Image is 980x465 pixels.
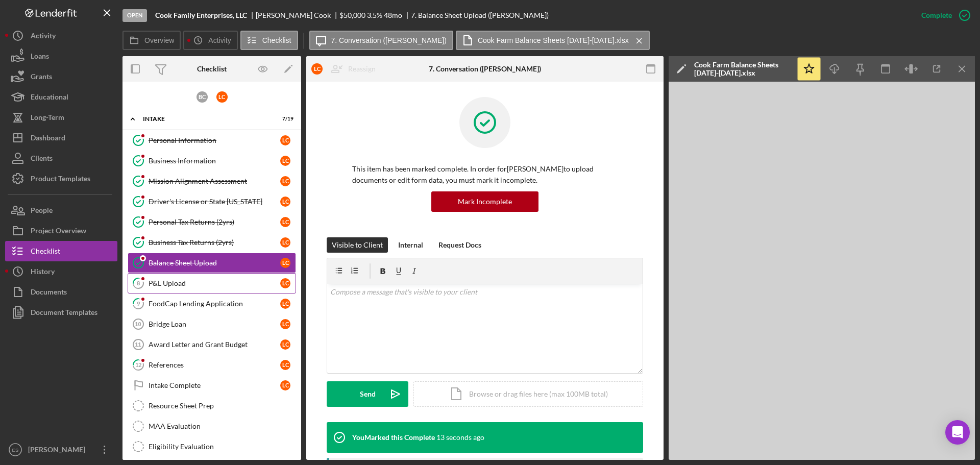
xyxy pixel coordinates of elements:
[275,116,293,122] div: 7 / 19
[348,59,376,79] div: Reassign
[5,439,117,460] button: ES[PERSON_NAME]
[921,5,952,26] div: Complete
[144,36,174,44] label: Overview
[367,11,382,19] div: 3.5 %
[128,293,296,314] a: 9FoodCap Lending ApplicationLC
[197,91,208,103] div: B C
[128,232,296,253] a: Business Tax Returns (2yrs)LC
[183,31,237,50] button: Activity
[306,59,386,79] button: LCReassign
[128,151,296,171] a: Business InformationLC
[128,396,296,416] a: Resource Sheet Prep
[945,420,970,445] div: Open Intercom Messenger
[280,176,290,186] div: L C
[149,198,280,206] div: Driver's License or State [US_STATE]
[331,36,447,44] label: 7. Conversation ([PERSON_NAME])
[135,361,141,368] tspan: 12
[352,433,435,442] div: You Marked this Complete
[398,237,423,253] div: Internal
[438,237,481,253] div: Request Docs
[429,65,541,73] div: 7. Conversation ([PERSON_NAME])
[280,339,290,350] div: L C
[433,237,486,253] button: Request Docs
[128,436,296,457] a: Eligibility Evaluation
[149,279,280,287] div: P&L Upload
[149,340,280,349] div: Award Letter and Grant Budget
[128,416,296,436] a: MAA Evaluation
[431,191,538,212] button: Mark Incomplete
[327,237,388,253] button: Visible to Client
[128,130,296,151] a: Personal InformationLC
[384,11,402,19] div: 48 mo
[478,36,629,44] label: Cook Farm Balance Sheets [DATE]-[DATE].xlsx
[669,82,975,460] iframe: Document Preview
[262,36,291,44] label: Checklist
[360,381,376,407] div: Send
[208,36,231,44] label: Activity
[280,299,290,309] div: L C
[135,341,141,348] tspan: 11
[135,321,141,327] tspan: 10
[128,212,296,232] a: Personal Tax Returns (2yrs)LC
[149,218,280,226] div: Personal Tax Returns (2yrs)
[216,91,228,103] div: L C
[240,31,298,50] button: Checklist
[309,31,453,50] button: 7. Conversation ([PERSON_NAME])
[128,273,296,293] a: 8P&L UploadLC
[280,360,290,370] div: L C
[149,157,280,165] div: Business Information
[155,11,247,19] b: Cook Family Enterprises, LLC
[458,191,512,212] div: Mark Incomplete
[280,135,290,145] div: L C
[694,61,791,77] div: Cook Farm Balance Sheets [DATE]-[DATE].xlsx
[280,319,290,329] div: L C
[280,217,290,227] div: L C
[26,439,92,462] div: [PERSON_NAME]
[128,253,296,273] a: Balance Sheet UploadLC
[128,191,296,212] a: Driver's License or State [US_STATE]LC
[311,63,323,75] div: L C
[128,334,296,355] a: 11Award Letter and Grant BudgetLC
[149,300,280,308] div: FoodCap Lending Application
[339,11,365,19] span: $50,000
[256,11,339,19] div: [PERSON_NAME] Cook
[149,443,296,451] div: Eligibility Evaluation
[149,259,280,267] div: Balance Sheet Upload
[149,238,280,247] div: Business Tax Returns (2yrs)
[128,314,296,334] a: 10Bridge LoanLC
[149,136,280,144] div: Personal Information
[456,31,650,50] button: Cook Farm Balance Sheets [DATE]-[DATE].xlsx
